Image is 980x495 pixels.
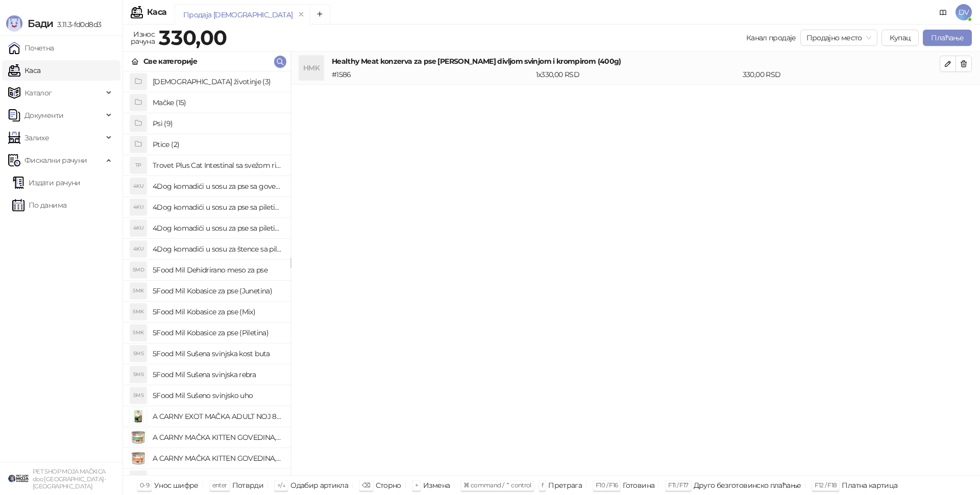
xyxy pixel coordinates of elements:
[415,481,418,489] span: +
[153,283,282,299] h4: 5Food Mil Kobasice za pse (Junetina)
[183,9,292,20] div: Продаја [DEMOGRAPHIC_DATA]
[376,479,401,492] div: Сторно
[299,56,324,80] div: HMK
[130,325,146,341] div: 5MK
[923,30,972,46] button: Плаћање
[295,10,308,19] button: remove
[153,241,282,257] h4: 4Dog komadići u sosu za štence sa piletinom (100g)
[130,366,146,383] div: 5MS
[623,479,654,492] div: Готовина
[130,157,146,174] div: TP
[28,17,53,30] span: Бади
[881,30,919,46] button: Купац
[8,60,40,81] a: Каса
[130,178,146,194] div: 4KU
[12,195,66,215] a: По данима
[463,481,531,489] span: ⌘ command / ⌃ control
[153,304,282,320] h4: 5Food Mil Kobasice za pse (Mix)
[123,71,290,475] div: grid
[8,468,29,489] img: 64x64-companyLogo-9f44b8df-f022-41eb-b7d6-300ad218de09.png
[153,408,282,425] h4: A CARNY EXOT MAČKA ADULT NOJ 85g
[12,172,81,193] a: Издати рачуни
[935,4,951,20] a: Документација
[130,199,146,215] div: 4KU
[130,450,146,466] img: Slika
[746,32,796,43] div: Канал продаје
[290,479,348,492] div: Одабир артикла
[694,479,801,492] div: Друго безготовинско плаћање
[130,408,146,425] img: Slika
[542,481,543,489] span: f
[668,481,688,489] span: F11 / F17
[130,283,146,299] div: 5MK
[153,429,282,445] h4: A CARNY MAČKA KITTEN GOVEDINA,PILETINA I ZEC 200g
[140,481,149,489] span: 0-9
[130,241,146,257] div: 4KU
[955,4,972,20] span: DV
[153,73,282,90] h4: [DEMOGRAPHIC_DATA] životinje (3)
[153,387,282,404] h4: 5Food Mil Sušeno svinjsko uho
[130,262,146,278] div: 5MD
[548,479,582,492] div: Претрага
[277,481,285,489] span: ↑/↓
[24,105,63,126] span: Документи
[842,479,897,492] div: Платна картица
[130,387,146,404] div: 5MS
[423,479,450,492] div: Измена
[332,56,940,67] h4: Healthy Meat konzerva za pse [PERSON_NAME] divljom svinjom i krompirom (400g)
[153,136,282,153] h4: Ptice (2)
[310,4,330,24] button: Add tab
[362,481,370,489] span: ⌫
[534,69,741,80] div: 1 x 330,00 RSD
[130,220,146,236] div: 4KU
[153,366,282,383] h4: 5Food Mil Sušena svinjska rebra
[330,69,534,80] div: # 1586
[815,481,837,489] span: F12 / F18
[129,28,157,48] div: Износ рачуна
[741,69,942,80] div: 330,00 RSD
[8,38,54,58] a: Почетна
[153,325,282,341] h4: 5Food Mil Kobasice za pse (Piletina)
[130,345,146,362] div: 5MS
[212,481,227,489] span: enter
[232,479,264,492] div: Потврди
[24,83,52,103] span: Каталог
[806,30,871,45] span: Продајно место
[153,94,282,111] h4: Mačke (15)
[159,25,227,50] strong: 330,00
[154,479,199,492] div: Унос шифре
[33,468,106,490] small: PET SHOP MOJA MAČKICA doo [GEOGRAPHIC_DATA]-[GEOGRAPHIC_DATA]
[53,20,101,29] span: 3.11.3-fd0d8d3
[153,115,282,132] h4: Psi (9)
[153,262,282,278] h4: 5Food Mil Dehidrirano meso za pse
[153,157,282,174] h4: Trovet Plus Cat Intestinal sa svežom ribom (85g)
[24,128,49,148] span: Залихе
[130,429,146,445] img: Slika
[596,481,618,489] span: F10 / F16
[153,471,282,487] h4: ADIVA Biotic Powder (1 kesica)
[153,178,282,194] h4: 4Dog komadići u sosu za pse sa govedinom (100g)
[153,220,282,236] h4: 4Dog komadići u sosu za pse sa piletinom i govedinom (4x100g)
[153,345,282,362] h4: 5Food Mil Sušena svinjska kost buta
[143,56,197,67] div: Све категорије
[130,304,146,320] div: 5MK
[130,471,146,487] div: ABP
[153,199,282,215] h4: 4Dog komadići u sosu za pse sa piletinom (100g)
[24,150,87,170] span: Фискални рачуни
[147,8,166,16] div: Каса
[153,450,282,466] h4: A CARNY MAČKA KITTEN GOVEDINA,TELETINA I PILETINA 200g
[6,15,22,32] img: Logo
